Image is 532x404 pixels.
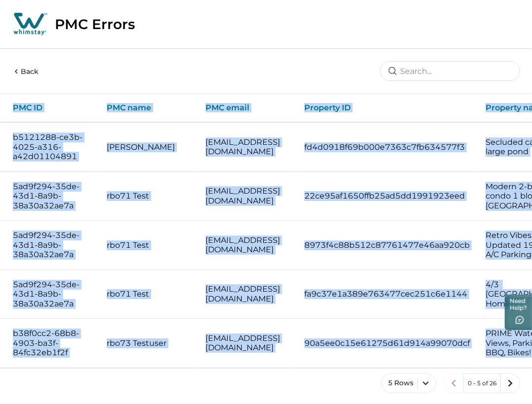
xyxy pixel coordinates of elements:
p: [EMAIL_ADDRESS][DOMAIN_NAME] [205,284,288,303]
p: 5ad9f294-35de-43d1-8a9b-38a30a32ae7a [13,182,91,211]
p: [EMAIL_ADDRESS][DOMAIN_NAME] [205,186,288,205]
p: [EMAIL_ADDRESS][DOMAIN_NAME] [205,137,288,157]
p: 90a5ee0c15e61275d61d914a99070dcf [304,338,470,348]
th: PMC name [99,94,198,122]
p: [EMAIL_ADDRESS][DOMAIN_NAME] [205,334,288,353]
p: fa9c37e1a389e763477cec251c6e1144 [304,289,470,299]
button: Back [12,67,39,77]
p: b5121288-ce3b-4025-a316-a42d01104891 [13,133,91,162]
p: fd4d0918f69b000e7363c7fb634577f3 [304,142,470,152]
p: 5ad9f294-35de-43d1-8a9b-38a30a32ae7a [13,280,91,309]
input: Search... [380,61,520,81]
p: [EMAIL_ADDRESS][DOMAIN_NAME] [205,236,288,255]
p: b38f0cc2-68b8-4903-ba3f-84fc32eb1f2f [13,329,91,358]
p: rbo71 Test [107,289,190,299]
button: 0 - 5 of 26 [463,373,501,393]
p: 5ad9f294-35de-43d1-8a9b-38a30a32ae7a [13,231,91,260]
button: 5 Rows [381,373,436,393]
button: next page [500,373,520,393]
p: 0 - 5 of 26 [468,378,496,388]
p: 22ce95af1650ffb25ad5dd1991923eed [304,191,470,201]
th: PMC email [198,94,296,122]
p: rbo73 Testuser [107,338,190,348]
button: previous page [444,373,464,393]
th: Property ID [296,94,478,122]
p: PMC Errors [55,16,135,33]
p: rbo71 Test [107,240,190,250]
p: 8973f4c88b512c87761477e46aa920cb [304,240,470,250]
p: [PERSON_NAME] [107,142,190,152]
p: rbo71 Test [107,191,190,201]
